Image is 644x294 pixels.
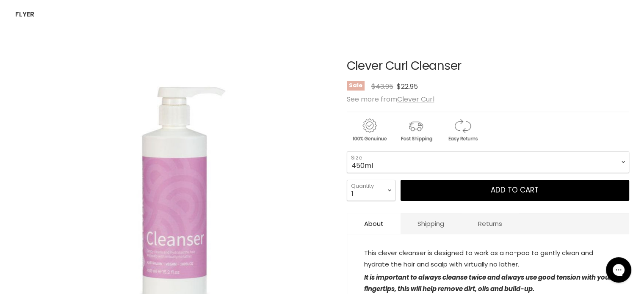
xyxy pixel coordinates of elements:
p: This clever cleanser is designed to work as a no-poo to gently clean and hydrate the hair and sca... [364,247,612,272]
button: Add to cart [401,180,629,201]
span: Add to cart [491,185,539,195]
a: Flyer [9,5,41,23]
a: Clever Curl [397,94,434,104]
select: Quantity [347,180,395,201]
a: Returns [461,213,519,234]
img: returns.gif [440,117,485,143]
iframe: Gorgias live chat messenger [602,254,636,286]
img: shipping.gif [393,117,438,143]
strong: It is important to always cleanse twice and always use good tension with your fingertips, this wi... [364,273,612,293]
span: Sale [347,81,365,91]
h1: Clever Curl Cleanser [347,60,629,73]
span: See more from [347,94,434,104]
a: About [347,213,401,234]
img: genuine.gif [347,117,392,143]
span: $22.95 [397,82,418,91]
span: $43.95 [371,82,393,91]
a: Shipping [401,213,461,234]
